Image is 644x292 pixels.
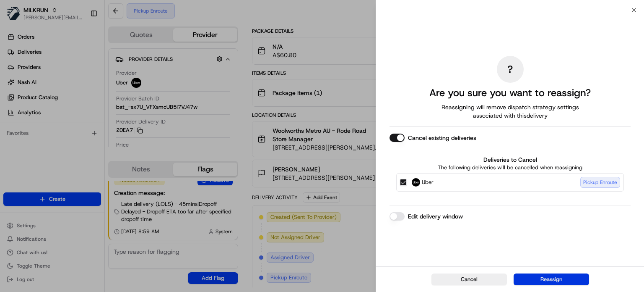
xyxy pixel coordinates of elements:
[396,164,624,171] p: The following deliveries will be cancelled when reassigning
[412,178,420,187] img: Uber
[22,54,138,63] input: Clear
[408,212,463,221] label: Edit delivery window
[79,122,135,130] span: API Documentation
[408,134,476,142] label: Cancel existing deliveries
[8,123,15,129] div: 📗
[17,122,64,130] span: Knowledge Base
[8,80,23,95] img: 1736555255976-a54dd68f-1ca7-489b-9aae-adbdc363a1c4
[29,89,106,95] div: We're available if you need us!
[429,86,591,100] h2: Are you sure you want to reassign?
[59,142,101,149] a: Powered byPylon
[71,123,78,129] div: 💻
[143,83,153,93] button: Start new chat
[8,8,25,25] img: Nash
[8,34,153,47] p: Welcome 👋
[430,103,591,120] span: Reassigning will remove dispatch strategy settings associated with this delivery
[514,274,589,285] button: Reassign
[422,178,434,187] span: Uber
[83,142,101,149] span: Pylon
[497,56,524,83] div: ?
[68,118,138,134] a: 💻API Documentation
[29,80,138,89] div: Start new chat
[431,274,507,285] button: Cancel
[5,118,68,134] a: 📗Knowledge Base
[396,155,624,164] label: Deliveries to Cancel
